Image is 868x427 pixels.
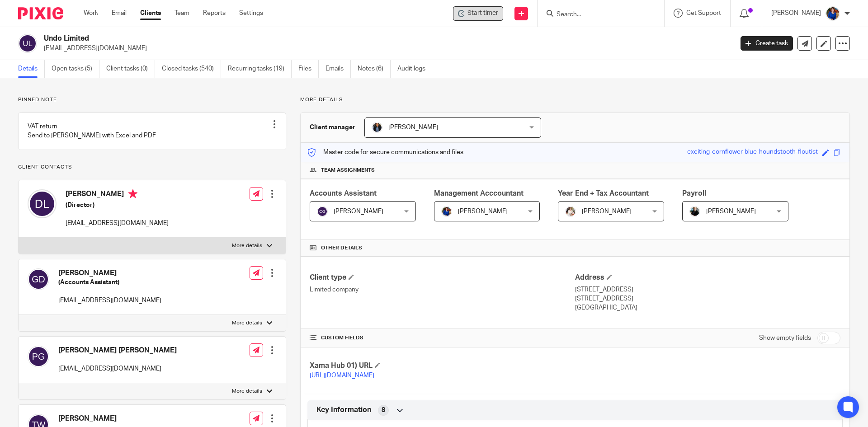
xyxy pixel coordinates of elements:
[310,285,575,294] p: Limited company
[44,34,590,43] h2: Undo Limited
[575,285,840,294] p: [STREET_ADDRESS]
[382,406,385,415] span: 8
[441,206,452,217] img: Nicole.jpeg
[162,60,221,78] a: Closed tasks (540)
[175,9,189,18] a: Team
[232,242,262,249] p: More details
[58,278,161,287] h5: (Accounts Assistant)
[310,361,575,371] h4: Xama Hub 01) URL
[18,164,286,171] p: Client contacts
[453,6,503,21] div: Undo Limited
[325,60,351,78] a: Emails
[388,124,438,131] span: [PERSON_NAME]
[686,10,721,16] span: Get Support
[575,303,840,312] p: [GEOGRAPHIC_DATA]
[239,9,263,18] a: Settings
[112,9,127,18] a: Email
[687,147,818,158] div: exciting-cornflower-blue-houndstooth-floutist
[771,9,821,18] p: [PERSON_NAME]
[52,60,99,78] a: Open tasks (5)
[310,273,575,282] h4: Client type
[18,34,37,53] img: svg%3E
[140,9,161,18] a: Clients
[310,123,355,132] h3: Client manager
[558,190,649,197] span: Year End + Tax Accountant
[298,60,319,78] a: Files
[228,60,292,78] a: Recurring tasks (19)
[397,60,432,78] a: Audit logs
[334,208,383,215] span: [PERSON_NAME]
[317,206,328,217] img: svg%3E
[66,201,169,210] h5: (Director)
[58,346,177,355] h4: [PERSON_NAME] [PERSON_NAME]
[321,244,362,252] span: Other details
[28,189,57,218] img: svg%3E
[28,268,49,290] img: svg%3E
[203,9,226,18] a: Reports
[66,219,169,228] p: [EMAIL_ADDRESS][DOMAIN_NAME]
[310,334,575,342] h4: CUSTOM FIELDS
[44,44,727,53] p: [EMAIL_ADDRESS][DOMAIN_NAME]
[575,294,840,303] p: [STREET_ADDRESS]
[759,333,811,343] label: Show empty fields
[18,7,63,19] img: Pixie
[28,346,49,367] img: svg%3E
[706,208,756,215] span: [PERSON_NAME]
[58,414,161,423] h4: [PERSON_NAME]
[689,206,700,217] img: nicky-partington.jpg
[575,273,840,282] h4: Address
[556,11,637,19] input: Search
[58,296,161,305] p: [EMAIL_ADDRESS][DOMAIN_NAME]
[741,36,793,51] a: Create task
[458,208,508,215] span: [PERSON_NAME]
[582,208,632,215] span: [PERSON_NAME]
[826,6,840,21] img: Nicole.jpeg
[128,189,137,198] i: Primary
[682,190,706,197] span: Payroll
[372,122,382,133] img: martin-hickman.jpg
[84,9,98,18] a: Work
[18,96,286,103] p: Pinned note
[565,206,576,217] img: Kayleigh%20Henson.jpeg
[58,268,161,278] h4: [PERSON_NAME]
[467,9,498,18] span: Start timer
[18,60,45,78] a: Details
[66,189,169,201] h4: [PERSON_NAME]
[310,372,374,379] a: [URL][DOMAIN_NAME]
[310,190,377,197] span: Accounts Assistant
[434,190,524,197] span: Management Acccountant
[307,148,463,157] p: Master code for secure communications and files
[300,96,850,103] p: More details
[321,167,375,174] span: Team assignments
[232,388,262,395] p: More details
[58,364,177,373] p: [EMAIL_ADDRESS][DOMAIN_NAME]
[358,60,391,78] a: Notes (6)
[316,405,371,415] span: Key Information
[232,319,262,327] p: More details
[106,60,155,78] a: Client tasks (0)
